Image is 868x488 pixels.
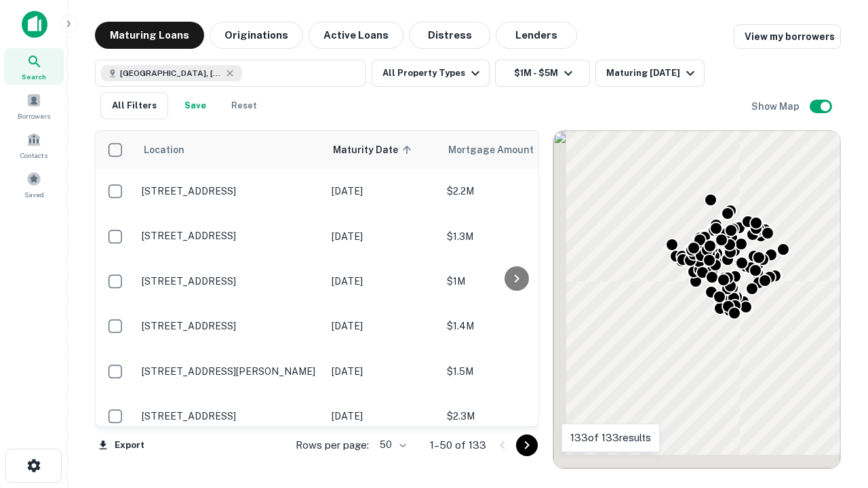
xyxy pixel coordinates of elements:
button: Export [95,435,148,455]
button: Active Loans [309,22,403,49]
div: 50 [374,435,408,455]
p: 133 of 133 results [570,430,651,446]
span: Search [22,71,46,82]
span: [GEOGRAPHIC_DATA], [GEOGRAPHIC_DATA], [GEOGRAPHIC_DATA] [120,67,222,79]
p: [DATE] [332,319,433,333]
a: Contacts [4,127,64,163]
p: [STREET_ADDRESS] [142,410,318,422]
button: Reset [222,92,266,119]
a: Borrowers [4,87,64,124]
p: [STREET_ADDRESS] [142,230,318,242]
span: Borrowers [18,110,50,121]
p: [DATE] [332,184,433,199]
button: Go to next page [516,434,538,456]
button: Maturing [DATE] [595,60,705,87]
div: Maturing [DATE] [606,65,698,81]
a: Saved [4,166,64,203]
button: Originations [210,22,303,49]
p: 1–50 of 133 [430,437,486,453]
p: [STREET_ADDRESS][PERSON_NAME] [142,365,318,378]
a: View my borrowers [734,24,841,49]
span: Saved [24,189,44,200]
p: $1.4M [447,319,583,333]
p: [DATE] [332,364,433,379]
iframe: Chat Widget [800,380,868,445]
img: capitalize-icon.png [22,11,47,38]
span: Maturity Date [333,142,416,158]
th: Location [135,131,325,169]
span: Contacts [20,150,47,161]
p: [STREET_ADDRESS] [142,185,318,197]
p: $1.5M [447,364,583,379]
p: $2.3M [447,409,583,424]
p: Rows per page: [296,437,369,453]
span: Mortgage Amount [448,142,551,158]
p: [STREET_ADDRESS] [142,320,318,332]
button: Save your search to get updates of matches that match your search criteria. [174,92,217,119]
p: [DATE] [332,229,433,244]
p: [STREET_ADDRESS] [142,275,318,287]
p: $1M [447,274,583,289]
p: $2.2M [447,184,583,199]
button: Distress [409,22,490,49]
div: 0 0 [553,131,840,468]
button: $1M - $5M [495,60,590,87]
h6: Show Map [751,99,802,114]
p: [DATE] [332,274,433,289]
th: Maturity Date [325,131,440,169]
p: $1.3M [447,229,583,244]
button: [GEOGRAPHIC_DATA], [GEOGRAPHIC_DATA], [GEOGRAPHIC_DATA] [95,60,366,87]
button: All Filters [100,92,168,119]
button: All Property Types [372,60,490,87]
button: Maturing Loans [95,22,204,49]
th: Mortgage Amount [440,131,589,169]
button: Lenders [496,22,577,49]
span: Location [143,142,184,158]
p: [DATE] [332,409,433,424]
a: Search [4,48,64,85]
